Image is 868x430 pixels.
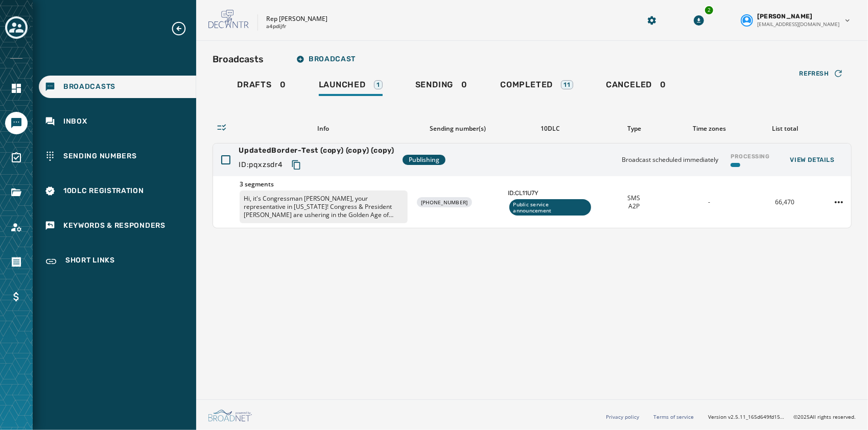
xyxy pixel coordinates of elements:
div: 0 [237,80,286,96]
a: Navigate to Short Links [39,249,196,274]
button: Download Menu [690,11,708,30]
span: SMS [627,194,640,202]
div: 66,470 [751,198,818,206]
span: Drafts [237,80,272,90]
button: User settings [737,8,856,32]
span: Keywords & Responders [63,221,166,231]
span: ID: pqxzsdr4 [239,160,283,170]
a: Navigate to 10DLC Registration [39,180,196,202]
div: 11 [561,80,573,89]
span: Refresh [800,69,829,78]
span: UpdatedBorder-Test (copy) (copy) (copy) [239,146,394,156]
a: Navigate to Inbox [39,110,196,133]
span: Sending Numbers [63,151,137,161]
div: Public service announcement [509,199,592,216]
span: © 2025 All rights reserved. [793,413,856,420]
div: 0 [606,80,666,96]
span: Version [708,413,785,421]
span: A2P [628,202,640,210]
span: v2.5.11_165d649fd1592c218755210ebffa1e5a55c3084e [728,413,785,421]
p: Hi, it's Congressman [PERSON_NAME], your representative in [US_STATE]! Congress & President [PERS... [240,190,408,223]
h2: Broadcasts [213,52,264,66]
a: Navigate to Keywords & Responders [39,214,196,237]
a: Launched1 [311,75,391,98]
button: Broadcast [288,49,364,69]
div: 1 [374,80,383,89]
a: Completed11 [492,75,581,98]
a: Canceled0 [598,75,674,98]
span: ID: CL11U7Y [508,189,593,197]
a: Navigate to Files [5,181,28,204]
span: Short Links [65,255,115,268]
span: Sending [415,80,454,90]
button: Copy text to clipboard [287,156,306,174]
div: [PHONE_NUMBER] [417,197,472,207]
a: Navigate to Broadcasts [39,76,196,98]
a: Terms of service [653,413,694,420]
button: Refresh [791,65,852,82]
span: View Details [790,156,835,164]
div: Info [239,125,408,133]
button: Manage global settings [643,11,661,30]
button: UpdatedBorder-Test (copy) (copy) (copy) action menu [831,194,847,210]
a: Privacy policy [606,413,639,420]
a: Navigate to Billing [5,285,28,308]
span: 10DLC Registration [63,186,144,196]
p: Rep [PERSON_NAME] [266,15,327,23]
a: Navigate to Home [5,77,28,100]
div: Time zones [676,125,743,133]
a: Navigate to Orders [5,251,28,273]
span: 3 segments [240,180,408,188]
a: Navigate to Messaging [5,112,28,134]
span: [PERSON_NAME] [757,12,813,20]
span: Inbox [63,116,87,127]
span: [EMAIL_ADDRESS][DOMAIN_NAME] [757,20,839,28]
div: 2 [704,5,714,15]
div: Type [600,125,668,133]
span: Broadcast scheduled immediately [622,156,718,164]
span: Canceled [606,80,652,90]
a: Drafts0 [229,75,294,98]
span: Publishing [409,156,439,164]
div: - [676,198,743,206]
div: List total [752,125,819,133]
span: Launched [319,80,366,90]
div: 0 [415,80,467,96]
a: Navigate to Account [5,216,28,238]
span: Broadcasts [63,82,115,92]
button: Processing [726,149,774,172]
button: Expand sub nav menu [171,20,195,37]
a: Sending0 [407,75,476,98]
button: Toggle account select drawer [5,16,28,39]
a: Navigate to Sending Numbers [39,145,196,168]
span: Broadcast [296,55,356,63]
div: 10DLC [508,125,593,133]
a: Navigate to Surveys [5,147,28,169]
p: a4pdijfr [266,23,286,31]
span: Completed [500,80,553,90]
button: View Details [782,153,843,167]
div: Sending number(s) [416,125,500,133]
